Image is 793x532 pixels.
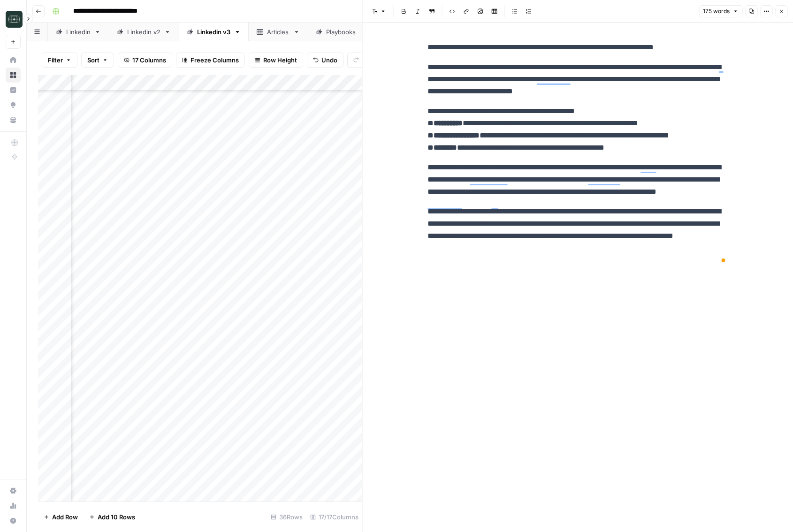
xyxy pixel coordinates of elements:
[48,23,109,41] a: Linkedin
[703,7,730,15] span: 175 words
[66,27,91,37] div: Linkedin
[48,55,63,65] span: Filter
[81,53,114,68] button: Sort
[179,23,249,41] a: Linkedin v3
[98,512,135,522] span: Add 10 Rows
[176,53,245,68] button: Freeze Columns
[6,83,21,98] a: Insights
[6,68,21,83] a: Browse
[6,113,21,128] a: Your Data
[127,27,160,37] div: Linkedin v2
[308,23,374,41] a: Playbooks
[6,498,21,513] a: Usage
[307,53,343,68] button: Undo
[132,55,166,65] span: 17 Columns
[422,38,733,246] div: To enrich screen reader interactions, please activate Accessibility in Grammarly extension settings
[267,509,306,524] div: 36 Rows
[197,27,230,37] div: Linkedin v3
[326,27,356,37] div: Playbooks
[6,11,23,28] img: Catalyst Logo
[263,55,297,65] span: Row Height
[6,513,21,528] button: Help + Support
[699,5,742,17] button: 175 words
[249,53,303,68] button: Row Height
[249,23,308,41] a: Articles
[109,23,179,41] a: Linkedin v2
[52,512,78,522] span: Add Row
[6,98,21,113] a: Opportunities
[38,509,84,524] button: Add Row
[6,483,21,498] a: Settings
[87,55,99,65] span: Sort
[42,53,77,68] button: Filter
[84,509,141,524] button: Add 10 Rows
[306,509,362,524] div: 17/17 Columns
[6,53,21,68] a: Home
[6,8,21,31] button: Workspace: Catalyst
[267,27,290,37] div: Articles
[191,55,239,65] span: Freeze Columns
[347,53,383,68] button: Redo
[118,53,172,68] button: 17 Columns
[321,55,337,65] span: Undo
